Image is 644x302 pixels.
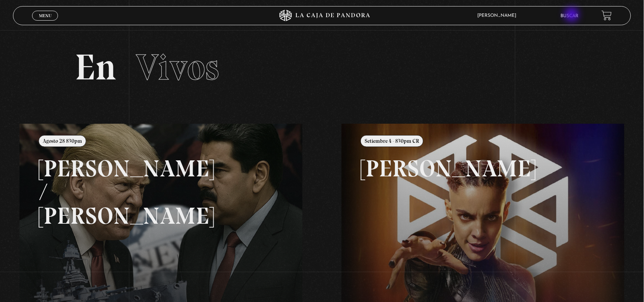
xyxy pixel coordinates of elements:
span: Menu [39,13,52,18]
span: Vivos [136,45,219,89]
a: View your shopping cart [602,10,612,21]
span: Cerrar [36,20,54,25]
a: Buscar [561,14,579,18]
span: [PERSON_NAME] [474,13,524,18]
h2: En [75,49,569,86]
